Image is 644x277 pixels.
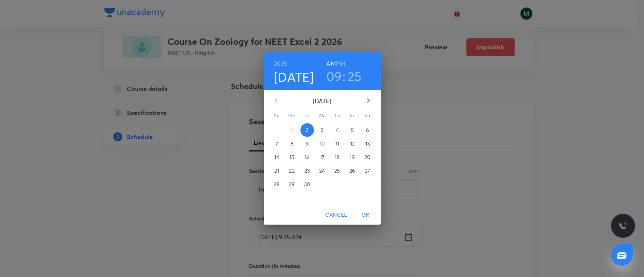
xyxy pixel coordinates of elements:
button: 2025 [274,58,287,69]
p: 14 [274,153,279,161]
span: Sa [361,112,374,119]
button: 15 [285,150,299,164]
p: 26 [349,167,355,174]
button: 25 [330,164,344,178]
p: 17 [320,153,324,161]
p: [DATE] [285,96,359,106]
button: 27 [361,164,374,178]
span: Th [330,112,344,119]
p: 4 [335,126,338,134]
p: 3 [321,126,323,134]
button: 30 [300,178,314,191]
button: [DATE] [274,69,314,85]
p: 13 [365,140,369,147]
button: 09 [326,68,342,84]
p: 16 [304,153,309,161]
button: 13 [361,137,374,150]
button: 23 [300,164,314,178]
button: 21 [270,164,284,178]
h3: : [343,68,346,84]
span: Cancel [325,210,347,220]
button: AM [326,58,336,69]
span: Su [270,112,284,119]
button: OK [354,208,378,222]
p: 30 [304,181,310,188]
button: 28 [270,178,284,191]
p: 29 [289,181,295,188]
button: 5 [346,123,359,137]
p: 11 [335,140,339,147]
p: 20 [364,153,370,161]
p: 12 [350,140,354,147]
button: 25 [347,68,362,84]
p: 21 [274,167,279,174]
button: 26 [346,164,359,178]
span: Tu [300,112,314,119]
button: 19 [346,150,359,164]
span: Fr [346,112,359,119]
button: 9 [300,137,314,150]
p: 9 [305,140,308,147]
p: 22 [289,167,294,174]
button: 4 [330,123,344,137]
p: 24 [319,167,325,174]
button: 11 [330,137,344,150]
button: 17 [315,150,329,164]
p: 15 [289,153,294,161]
p: 10 [319,140,324,147]
p: 5 [350,126,354,134]
button: 20 [361,150,374,164]
button: 22 [285,164,299,178]
button: 12 [346,137,359,150]
button: 29 [285,178,299,191]
button: PM [336,58,345,69]
button: 10 [315,137,329,150]
span: Mo [285,112,299,119]
button: 6 [361,123,374,137]
span: We [315,112,329,119]
button: Cancel [322,208,350,222]
button: 14 [270,150,284,164]
p: 7 [275,140,278,147]
button: 24 [315,164,329,178]
p: 27 [364,167,370,174]
p: 8 [290,140,293,147]
p: 28 [274,181,280,188]
p: 25 [334,167,340,174]
p: 6 [366,126,369,134]
button: 3 [315,123,329,137]
button: 2 [300,123,314,137]
button: 8 [285,137,299,150]
button: 7 [270,137,284,150]
p: 18 [335,153,340,161]
p: 23 [304,167,309,174]
p: 19 [350,153,355,161]
button: 18 [330,150,344,164]
p: 2 [306,126,308,134]
span: OK [357,210,375,220]
button: 16 [300,150,314,164]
